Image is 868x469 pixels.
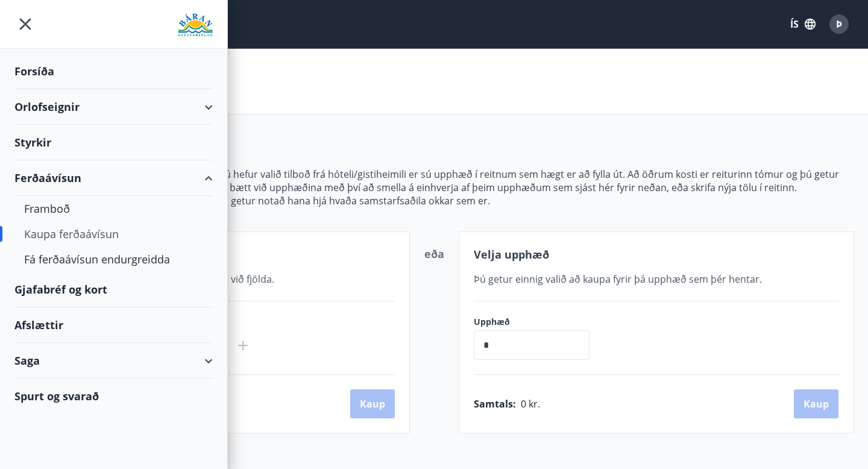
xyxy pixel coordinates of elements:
button: ÍS [784,13,822,35]
div: Ferðaávísun [14,160,213,196]
div: Orlofseignir [14,89,213,125]
div: Kaupa ferðaávísun [24,221,203,247]
span: 0 kr. [521,397,540,411]
button: Þ [825,10,854,39]
div: Styrkir [14,125,213,160]
span: eða [424,247,444,261]
div: Framboð [24,196,203,221]
span: Velja upphæð [474,247,549,262]
p: Hér getur þú valið upphæð ávísunarinnar. Ef þú hefur valið tilboð frá hóteli/gistiheimili er sú u... [14,168,854,194]
div: Saga [14,343,213,379]
span: Samtals : [474,397,516,411]
span: Þú getur einnig valið að kaupa fyrir þá upphæð sem þér hentar. [474,272,762,286]
span: Þ [836,17,842,31]
div: Afslættir [14,307,213,343]
button: menu [14,13,36,35]
div: Spurt og svarað [14,379,213,414]
div: Gjafabréf og kort [14,272,213,307]
p: Mundu að ferðaávísunin rennur aldrei út og þú getur notað hana hjá hvaða samstarfsaðila okkar sem... [14,194,854,207]
label: Upphæð [474,316,602,328]
div: Fá ferðaávísun endurgreidda [24,247,203,272]
img: union_logo [178,13,213,37]
div: Forsíða [14,54,213,89]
